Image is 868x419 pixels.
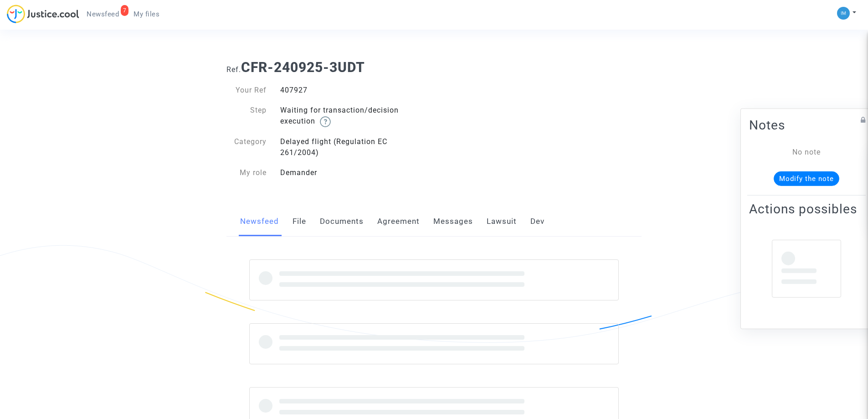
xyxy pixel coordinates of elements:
div: No note [763,146,850,157]
span: Newsfeed [87,10,119,18]
button: Modify the note [774,171,839,186]
span: Ref. [226,65,241,74]
a: Agreement [377,207,420,237]
a: 7Newsfeed [79,7,126,21]
h2: Notes [749,117,864,133]
img: help.svg [320,116,331,127]
a: Dev [530,207,544,237]
div: Delayed flight (Regulation EC 261/2004) [273,136,434,158]
img: jc-logo.svg [7,5,79,23]
a: Lawsuit [487,207,517,237]
a: Documents [320,207,364,237]
img: a105443982b9e25553e3eed4c9f672e7 [837,7,850,20]
span: My files [134,10,159,18]
div: My role [220,167,273,178]
div: Step [220,105,273,127]
div: Demander [273,167,434,178]
div: 407927 [273,85,434,96]
div: Category [220,136,273,158]
h2: Actions possibles [749,201,864,217]
a: Newsfeed [240,207,279,237]
b: CFR-240925-3UDT [241,59,365,75]
div: Your Ref [220,85,273,96]
div: Waiting for transaction/decision execution [273,105,434,127]
a: My files [126,7,167,21]
div: 7 [121,5,129,16]
a: File [293,207,306,237]
a: Messages [433,207,473,237]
